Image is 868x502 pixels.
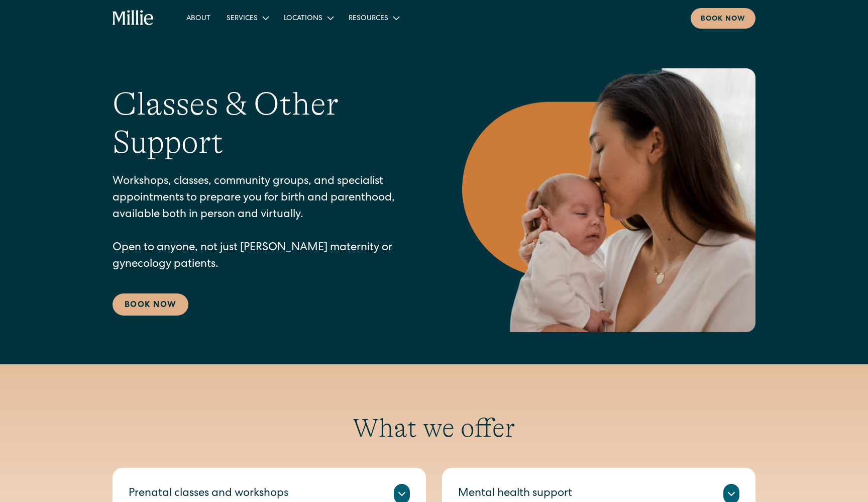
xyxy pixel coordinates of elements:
a: About [178,10,219,26]
div: Resources [349,14,388,24]
div: Locations [284,14,322,24]
h1: Classes & Other Support [113,85,422,162]
a: home [113,10,154,26]
div: Services [227,14,258,24]
div: Services [219,10,276,26]
a: Book Now [113,293,188,316]
h2: What we offer [113,413,755,444]
div: Locations [276,10,341,26]
div: Book now [701,14,745,25]
a: Book now [691,8,755,29]
p: Workshops, classes, community groups, and specialist appointments to prepare you for birth and pa... [113,174,422,273]
div: Resources [341,10,406,26]
img: Mother kissing her newborn on the forehead, capturing a peaceful moment of love and connection in... [462,68,755,332]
